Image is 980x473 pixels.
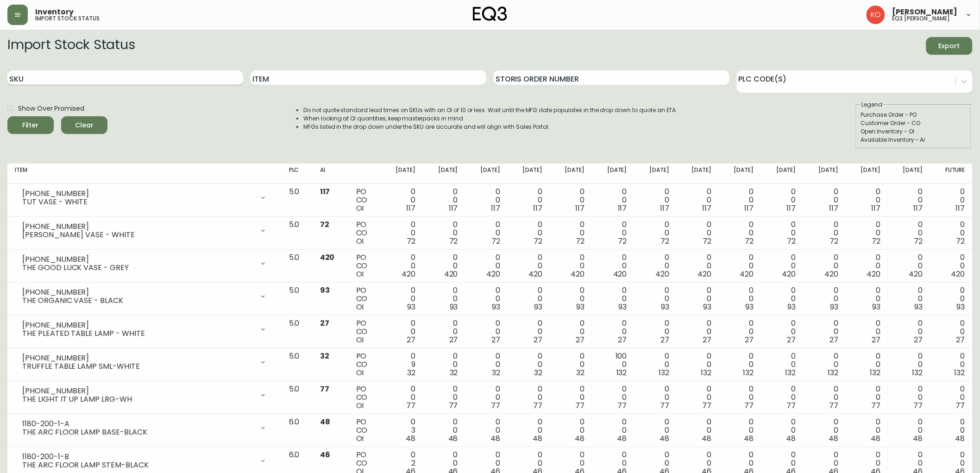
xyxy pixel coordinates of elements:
[35,8,74,16] span: Inventory
[356,203,364,214] span: OI
[356,400,364,411] span: OI
[787,334,796,345] span: 27
[22,296,254,305] div: THE ORGANIC VASE - BLACK
[15,188,274,208] div: [PHONE_NUMBER]TUT VASE - WHITE
[811,188,838,213] div: 0 0
[22,461,254,469] div: THE ARC FLOOR LAMP STEM-BLACK
[726,253,754,278] div: 0 0
[660,203,669,214] span: 117
[356,269,364,279] span: OI
[356,286,373,311] div: PO CO
[449,334,458,345] span: 27
[557,418,584,443] div: 0 0
[956,400,965,411] span: 77
[320,351,329,361] span: 32
[618,236,627,246] span: 72
[872,236,881,246] span: 72
[769,352,796,377] div: 0 0
[22,288,254,296] div: [PHONE_NUMBER]
[915,302,923,312] span: 93
[22,222,254,231] div: [PHONE_NUMBER]
[867,269,881,279] span: 420
[449,203,458,214] span: 117
[407,203,416,214] span: 117
[600,286,627,311] div: 0 0
[938,253,965,278] div: 0 0
[282,414,313,447] td: 6.0
[769,286,796,311] div: 0 0
[35,16,100,21] h5: import stock status
[600,418,627,443] div: 0 0
[515,221,542,246] div: 0 0
[846,164,888,184] th: [DATE]
[22,255,254,264] div: [PHONE_NUMBER]
[282,381,313,414] td: 5.0
[888,164,930,184] th: [DATE]
[811,319,838,344] div: 0 0
[388,188,415,213] div: 0 0
[914,203,923,214] span: 117
[320,318,329,328] span: 27
[515,253,542,278] div: 0 0
[15,319,274,340] div: [PHONE_NUMBER]THE PLEATED TABLE LAMP - WHITE
[303,106,678,114] li: Do not quote standard lead times on SKUs with an OI of 10 or less. Wait until the MFG date popula...
[804,164,846,184] th: [DATE]
[388,418,415,443] div: 0 3
[600,385,627,410] div: 0 0
[684,418,711,443] div: 0 0
[853,253,880,278] div: 0 0
[356,367,364,378] span: OI
[356,188,373,213] div: PO CO
[356,221,373,246] div: PO CO
[684,319,711,344] div: 0 0
[486,269,500,279] span: 420
[956,334,965,345] span: 27
[15,221,274,241] div: [PHONE_NUMBER][PERSON_NAME] VASE - WHITE
[726,319,754,344] div: 0 0
[895,221,923,246] div: 0 0
[402,269,416,279] span: 420
[576,236,585,246] span: 72
[684,253,711,278] div: 0 0
[909,269,923,279] span: 420
[22,329,254,338] div: THE PLEATED TABLE LAMP - WHITE
[895,286,923,311] div: 0 0
[557,319,584,344] div: 0 0
[515,319,542,344] div: 0 0
[473,6,507,21] img: logo
[408,367,416,378] span: 32
[492,302,500,312] span: 93
[356,418,373,443] div: PO CO
[684,385,711,410] div: 0 0
[444,269,458,279] span: 420
[956,203,965,214] span: 117
[873,302,881,312] span: 93
[450,367,458,378] span: 32
[828,367,838,378] span: 132
[557,221,584,246] div: 0 0
[492,367,500,378] span: 32
[829,334,838,345] span: 27
[15,253,274,274] div: [PHONE_NUMBER]THE GOOD LUCK VASE - GREY
[703,236,711,246] span: 72
[785,367,796,378] span: 132
[853,319,880,344] div: 0 0
[571,269,585,279] span: 420
[22,420,254,428] div: 1180-200-1-A
[515,385,542,410] div: 0 0
[431,188,458,213] div: 0 0
[892,16,950,21] h5: eq3 [PERSON_NAME]
[787,203,796,214] span: 117
[938,385,965,410] div: 0 0
[282,217,313,250] td: 5.0
[431,352,458,377] div: 0 0
[473,418,500,443] div: 0 0
[15,418,274,438] div: 1180-200-1-ATHE ARC FLOOR LAMP BASE-BLACK
[534,367,542,378] span: 32
[22,354,254,362] div: [PHONE_NUMBER]
[450,302,458,312] span: 93
[861,127,967,136] div: Open Inventory - OI
[660,334,669,345] span: 27
[642,385,669,410] div: 0 0
[449,236,458,246] span: 72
